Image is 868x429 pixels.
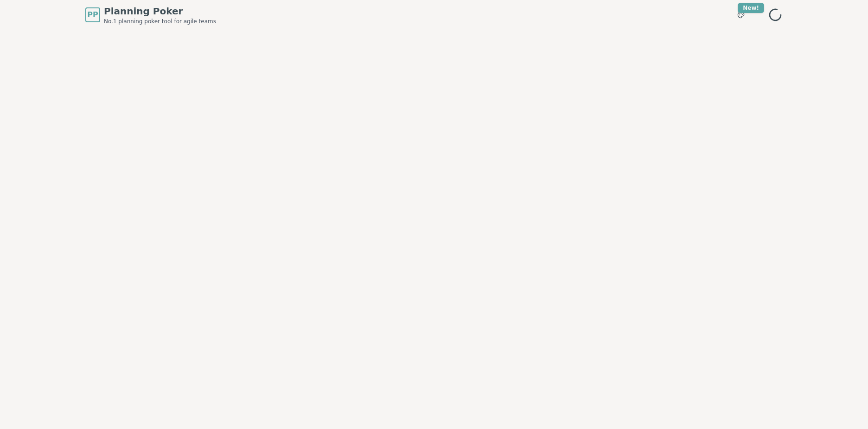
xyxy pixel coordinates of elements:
[104,5,216,18] span: Planning Poker
[738,3,764,13] div: New!
[104,18,216,25] span: No.1 planning poker tool for agile teams
[85,5,216,25] a: PPPlanning PokerNo.1 planning poker tool for agile teams
[733,6,749,23] button: New!
[87,9,98,20] span: PP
